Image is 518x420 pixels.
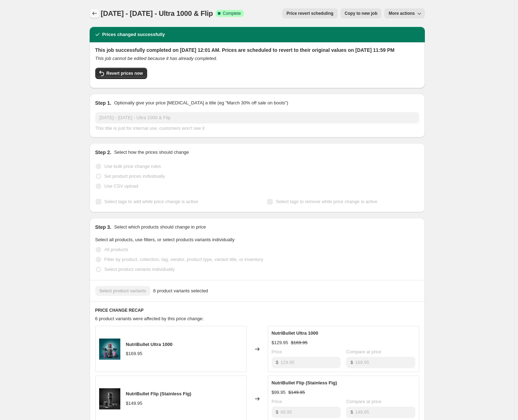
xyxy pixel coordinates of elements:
span: $ [276,360,278,365]
span: 6 product variants selected [153,287,208,294]
span: More actions [388,11,415,16]
span: Revert prices now [107,71,143,76]
span: NutriBullet Flip (Stainless Fig) [126,391,192,396]
span: Use bulk price change rules [104,164,161,169]
h2: Prices changed successfully [102,31,165,38]
p: Select how the prices should change [114,149,189,156]
span: This title is just for internal use, customers won't see it [95,126,205,131]
span: NutriBullet Ultra 1000 [126,342,173,347]
button: Price change jobs [90,8,100,18]
h6: PRICE CHANGE RECAP [95,308,419,313]
h2: Step 1. [95,99,112,106]
span: $ [276,409,278,415]
button: Revert prices now [95,68,147,79]
img: BLACKFULLCONFIG_80x.png [99,388,120,409]
span: NutriBullet Ultra 1000 [272,330,318,336]
span: Complete [223,11,241,16]
div: $99.95 [272,389,286,396]
div: $169.95 [126,350,143,357]
h2: This job successfully completed on [DATE] 12:01 AM. Prices are scheduled to revert to their origi... [95,47,419,54]
input: 30% off holiday sale [95,112,419,123]
button: Copy to new job [341,8,382,18]
span: All products [104,247,128,252]
span: Set product prices individually [104,174,165,179]
span: Filter by product, collection, tag, vendor, product type, variant title, or inventory [104,257,263,262]
span: [DATE] - [DATE] - Ultra 1000 & Flip [101,10,213,17]
span: Select all products, use filters, or select products variants individually [95,237,235,242]
h2: Step 2. [95,149,112,156]
span: Compare at price [346,399,381,404]
button: More actions [384,8,424,18]
strike: $149.95 [288,389,305,396]
p: Optionally give your price [MEDICAL_DATA] a title (eg "March 30% off sale on boots") [114,99,288,106]
span: 6 product variants were affected by this price change: [95,316,204,321]
h2: Step 3. [95,224,112,231]
span: Select product variants individually [104,267,175,272]
i: This job cannot be edited because it has already completed. [95,56,217,61]
span: Compare at price [346,349,381,354]
p: Select which products should change in price [114,224,206,231]
button: Price revert scheduling [282,8,338,18]
span: Price [272,399,282,404]
span: NutriBullet Flip (Stainless Fig) [272,380,337,385]
span: Select tags to add while price change is active [104,199,198,204]
div: $129.95 [272,339,288,346]
span: Price [272,349,282,354]
span: $ [350,409,353,415]
span: Price revert scheduling [287,11,333,16]
strike: $169.95 [291,339,308,346]
span: Copy to new job [345,11,378,16]
span: Select tags to remove while price change is active [276,199,378,204]
img: Ultra_1200_for_website_80x.png [99,339,120,360]
div: $149.95 [126,400,143,407]
span: $ [350,360,353,365]
span: Use CSV upload [104,183,138,189]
